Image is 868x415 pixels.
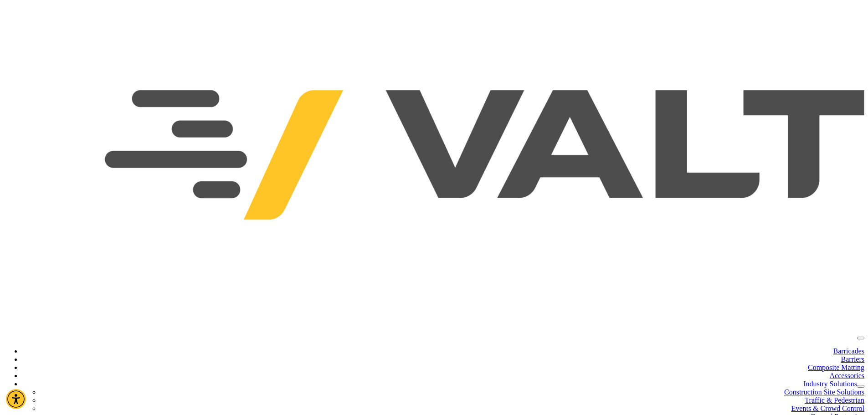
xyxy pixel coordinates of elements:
[803,380,857,388] a: Industry Solutions
[808,364,864,371] a: Composite Matting
[833,347,864,355] a: Barricades
[805,396,864,404] a: Traffic & Pedestrian
[784,388,864,396] a: Construction Site Solutions
[857,385,864,388] button: dropdown toggle
[6,389,26,409] div: Accessibility Menu
[841,355,864,363] a: Barriers
[791,405,864,412] a: Events & Crowd Control
[830,372,864,379] a: Accessories
[857,337,864,339] button: menu toggle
